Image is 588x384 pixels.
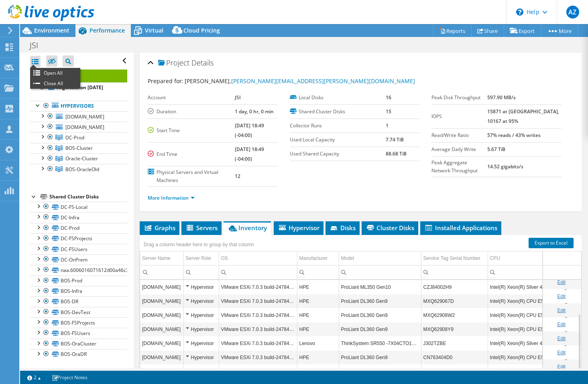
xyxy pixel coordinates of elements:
td: Server Name Column [140,251,183,266]
td: Column Manufacturer, Value HPE [297,350,339,364]
a: Edit [557,336,566,341]
b: [DATE] 18:49 (-04:00) [235,146,264,162]
span: Disks [330,224,356,232]
label: Used Shared Capacity [290,150,386,158]
span: Details [191,58,214,67]
div: Model [341,253,354,263]
div: CPU [490,253,500,263]
a: [DOMAIN_NAME] [30,122,127,132]
td: Column Manufacturer, Filter cell [297,265,339,279]
td: Column Server Role, Value Hypervisor [183,280,219,294]
td: Column OS, Value VMware ESXi 7.0.3 build-24784741 [219,336,297,350]
a: DC-FS-Local [30,202,127,212]
li: Close All [30,78,80,89]
span: Graphs [144,224,175,232]
span: Cluster Disks [366,224,414,232]
label: Physical Servers and Virtual Machines [148,168,235,184]
a: Export to Excel [529,238,574,248]
label: Prepared for: [148,77,183,85]
a: [PERSON_NAME][EMAIL_ADDRESS][PERSON_NAME][DOMAIN_NAME] [231,77,415,85]
td: Column Service Tag Serial Number, Value MXQ62908W2 [421,308,488,322]
b: 15871 at [GEOGRAPHIC_DATA], 10167 at 95% [487,108,559,125]
td: Column Server Role, Value Hypervisor [183,322,219,336]
td: Column Manufacturer, Value HPE [297,308,339,322]
li: Open All [30,68,80,78]
td: Column OS, Value VMware ESXi 7.0.3 build-24784741 [219,322,297,336]
label: End Time [148,150,235,158]
span: Inventory [228,224,267,232]
td: Column Model, Value ProLiant DL360 Gen9 [339,364,421,378]
b: 14.52 gigabits/s [487,163,523,170]
b: 597.90 MB/s [487,94,516,101]
td: Column Server Name, Value goku.jsi.com [140,294,183,308]
td: Column OS, Value VMware ESXi 7.0.3 build-24784741 [219,350,297,364]
td: Column Model, Value ThinkSystem SR550 -7X04CTO1WW- [339,336,421,350]
div: Hypervisor [186,325,217,334]
span: [PERSON_NAME], [185,77,415,85]
a: Hypervisors [30,101,127,111]
td: Column Manufacturer, Value HPE [297,280,339,294]
span: Performance [90,27,125,34]
a: DC-FSUsers [30,244,127,254]
td: Column Model, Value ProLiant DL360 Gen9 [339,308,421,322]
td: Column OS, Value VMware ESXi 7.0.3 build-24784741 [219,308,297,322]
td: Column Model, Value ProLiant DL360 Gen9 [339,322,421,336]
a: BOS-FSUsers [30,328,127,338]
td: Column Server Role, Value Hypervisor [183,336,219,350]
a: Edit [557,280,566,285]
div: Hypervisor [186,282,217,292]
div: Server Name [142,253,171,263]
span: [DOMAIN_NAME] [65,113,104,120]
b: 12 [235,173,240,180]
b: 88.68 TiB [386,150,407,157]
td: Column Manufacturer, Value HPE [297,294,339,308]
td: Server Role Column [183,251,219,266]
a: Project Notes [46,372,93,382]
a: BOS-OraDR [30,349,127,359]
td: Column Model, Value ProLiant DL360 Gen9 [339,350,421,364]
div: Service Tag Serial Number [423,253,481,263]
b: 1 day, 0 hr, 0 min [235,108,274,115]
a: Share [471,25,504,37]
span: Environment [34,27,69,34]
div: Shared Cluster Disks [49,192,127,202]
div: Hypervisor [186,367,217,376]
td: Column Service Tag Serial Number, Filter cell [421,265,488,279]
b: 5.67 TiB [487,146,505,153]
a: DC-Prod [30,132,127,143]
div: Drag a column header here to group by that column [142,239,256,250]
span: BOS-Cluster [65,145,93,151]
label: Start Time [148,127,235,135]
td: Column Model, Filter cell [339,265,421,279]
td: Service Tag Serial Number Column [421,251,488,266]
div: Hypervisor [186,296,217,306]
td: Column Server Role, Value Hypervisor [183,350,219,364]
div: OS [221,253,228,263]
td: Column Server Name, Value silvermoon.jsi.com [140,280,183,294]
td: OS Column [219,251,297,266]
td: Column OS, Value VMware ESXi 7.0.3 build-24784741 [219,294,297,308]
span: Hypervisor [278,224,319,232]
div: Manufacturer [299,253,328,263]
td: Column Server Name, Value porthos.jsi.com [140,350,183,364]
label: Peak Aggregate Network Throughput [431,159,487,175]
td: Column Manufacturer, Value HPE [297,364,339,378]
div: Server Role [186,253,211,263]
label: Collector Runs [290,122,386,130]
a: DC-OnPrem [30,254,127,265]
div: Hypervisor [186,353,217,362]
label: Duration [148,108,235,116]
td: Column OS, Filter cell [219,265,297,279]
span: Virtual [145,27,163,34]
svg: \n [516,8,523,16]
a: BOS-DevTest [30,307,127,317]
td: Column Service Tag Serial Number, Value CZJ84002H9 [421,280,488,294]
h1: JSI [26,41,51,50]
label: Read/Write Ratio [431,131,487,139]
a: Export [504,25,541,37]
td: Column Server Role, Value Hypervisor [183,364,219,378]
a: DC-Infra [30,212,127,223]
td: Column Service Tag Serial Number, Value CN763404D3 [421,364,488,378]
b: 16 [386,94,391,101]
td: Manufacturer Column [297,251,339,266]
